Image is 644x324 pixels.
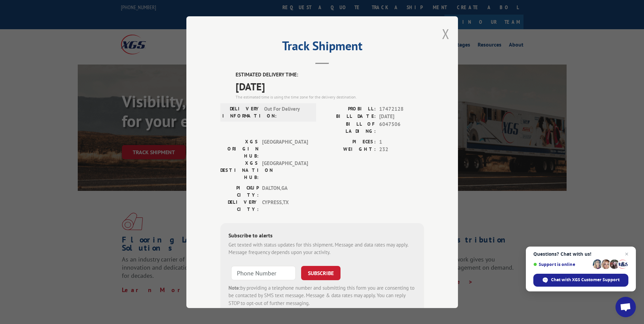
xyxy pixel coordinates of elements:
div: Chat with XGS Customer Support [533,274,628,287]
div: The estimated time is using the time zone for the delivery destination. [236,94,424,100]
span: 6047506 [379,120,424,134]
label: DELIVERY CITY: [220,198,259,213]
span: 17472128 [379,105,424,113]
label: PIECES: [322,138,376,146]
label: DELIVERY INFORMATION: [222,105,261,119]
label: PROBILL: [322,105,376,113]
span: 1 [379,138,424,146]
div: by providing a telephone number and submitting this form you are consenting to be contacted by SM... [228,284,416,307]
button: Close modal [442,25,449,43]
input: Phone Number [231,266,296,280]
div: Open chat [615,297,636,317]
label: XGS ORIGIN HUB: [220,138,259,159]
label: PICKUP CITY: [220,184,259,198]
label: BILL OF LADING: [322,120,376,134]
div: Subscribe to alerts [228,231,416,241]
span: Support is online [533,262,590,267]
span: DALTON , GA [262,184,308,198]
h2: Track Shipment [220,41,424,54]
strong: Note: [228,284,240,291]
span: Questions? Chat with us! [533,251,628,257]
label: BILL DATE: [322,113,376,121]
label: XGS DESTINATION HUB: [220,159,259,181]
span: Out For Delivery [264,105,310,119]
span: [GEOGRAPHIC_DATA] [262,159,308,181]
span: Chat with XGS Customer Support [551,277,620,283]
span: [DATE] [236,78,424,94]
label: ESTIMATED DELIVERY TIME: [236,71,424,79]
span: [GEOGRAPHIC_DATA] [262,138,308,159]
span: 232 [379,146,424,154]
div: Get texted with status updates for this shipment. Message and data rates may apply. Message frequ... [228,241,416,256]
span: [DATE] [379,113,424,121]
span: Close chat [623,250,631,258]
span: CYPRESS , TX [262,198,308,213]
label: WEIGHT: [322,146,376,154]
button: SUBSCRIBE [301,266,341,280]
